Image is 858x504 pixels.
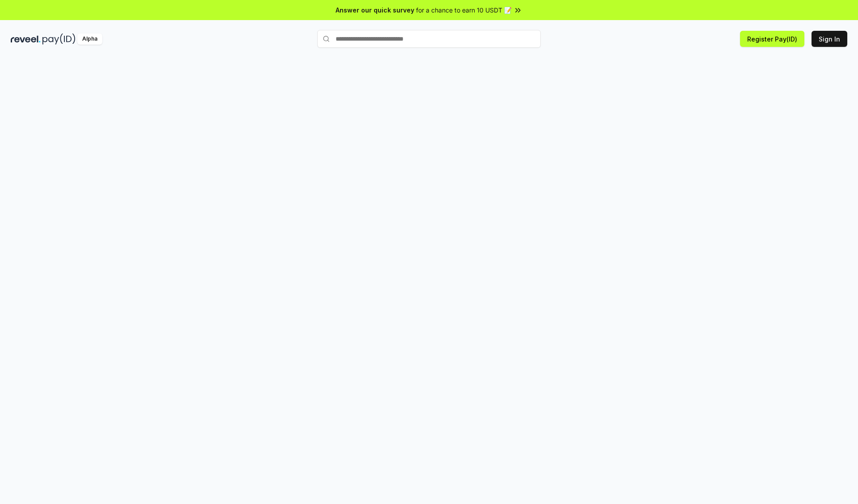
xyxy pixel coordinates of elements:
div: Alpha [77,33,102,45]
img: reveel_dark [11,33,41,45]
span: for a chance to earn 10 USDT 📝 [416,5,512,15]
img: pay_id [42,33,76,45]
span: Answer our quick survey [336,5,414,15]
button: Register Pay(ID) [740,31,804,47]
button: Sign In [812,31,847,47]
